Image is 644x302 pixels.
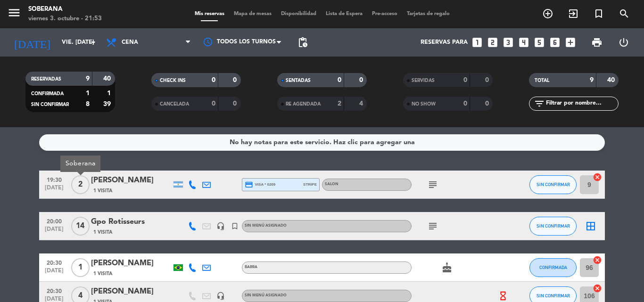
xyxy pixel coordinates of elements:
span: SALON [325,182,339,186]
span: 20:30 [42,285,66,296]
span: Pre-acceso [367,11,402,16]
i: menu [7,6,21,20]
strong: 8 [86,101,90,107]
span: 1 [71,258,90,277]
span: SIN CONFIRMAR [31,102,69,107]
span: pending_actions [297,37,308,48]
input: Filtrar por nombre... [545,98,618,109]
span: 20:00 [42,215,66,226]
span: [DATE] [42,226,66,237]
i: search [619,8,630,19]
i: arrow_drop_down [88,37,99,48]
i: hourglass_empty [498,291,508,301]
i: headset_mic [216,292,225,300]
i: turned_in_not [231,222,239,230]
strong: 39 [103,101,113,107]
span: TOTAL [535,78,549,83]
i: looks_3 [502,36,514,49]
span: NO SHOW [412,102,436,106]
i: looks_one [471,36,483,49]
span: Lista de Espera [321,11,367,16]
span: RE AGENDADA [286,102,321,106]
span: Reservas para [421,39,468,46]
strong: 0 [359,77,365,83]
strong: 0 [463,100,467,107]
strong: 9 [590,77,594,83]
div: [PERSON_NAME] [91,257,171,269]
i: turned_in_not [593,8,604,19]
span: Cena [122,39,138,46]
div: Soberana [60,155,100,172]
div: Gpo Rotisseurs [91,216,171,228]
span: Sin menú asignado [245,224,287,228]
span: 19:30 [42,174,66,185]
span: Disponibilidad [276,11,321,16]
span: BARRA [245,265,257,269]
button: menu [7,6,21,23]
i: looks_6 [549,36,561,49]
i: cancel [593,284,602,293]
i: exit_to_app [568,8,579,19]
strong: 4 [359,100,365,107]
strong: 0 [463,77,467,83]
button: SIN CONFIRMAR [529,175,577,194]
span: SIN CONFIRMAR [537,293,570,298]
i: cancel [593,172,602,182]
strong: 0 [233,77,239,83]
span: CONFIRMADA [31,91,64,96]
div: [PERSON_NAME] [91,286,171,298]
span: SIN CONFIRMAR [537,223,570,229]
div: No hay notas para este servicio. Haz clic para agregar una [230,137,415,148]
i: headset_mic [216,222,225,230]
span: 14 [71,217,90,236]
span: SENTADAS [286,78,311,83]
i: add_box [564,36,577,49]
span: SERVIDAS [412,78,435,83]
strong: 40 [103,75,113,82]
i: add_circle_outline [542,8,553,19]
span: Tarjetas de regalo [402,11,454,16]
i: credit_card [245,180,253,189]
i: cancel [593,255,602,265]
span: visa * 0209 [245,180,275,189]
strong: 0 [233,100,239,107]
strong: 0 [212,100,215,107]
span: SIN CONFIRMAR [537,182,570,187]
i: subject [427,179,438,190]
span: 1 Visita [93,187,112,195]
strong: 40 [607,77,617,83]
div: Soberana [28,5,102,14]
span: [DATE] [42,268,66,278]
span: Mis reservas [190,11,229,16]
i: cake [441,262,453,273]
div: viernes 3. octubre - 21:53 [28,14,102,24]
i: looks_two [487,36,499,49]
span: CONFIRMADA [539,265,567,270]
div: LOG OUT [610,28,637,57]
strong: 1 [107,90,113,97]
span: Mapa de mesas [229,11,276,16]
span: 2 [71,175,90,194]
strong: 9 [86,75,90,82]
span: print [591,37,603,48]
strong: 0 [338,77,341,83]
strong: 0 [485,77,491,83]
span: 20:30 [42,257,66,268]
span: stripe [303,181,317,188]
i: looks_5 [533,36,545,49]
strong: 2 [338,100,341,107]
span: Sin menú asignado [245,294,287,297]
i: looks_4 [518,36,530,49]
span: 1 Visita [93,270,112,278]
button: SIN CONFIRMAR [529,217,577,236]
i: border_all [585,220,596,232]
span: [DATE] [42,185,66,196]
span: CHECK INS [160,78,186,83]
span: RESERVADAS [31,77,61,82]
span: CANCELADA [160,102,189,106]
div: [PERSON_NAME] [91,174,171,187]
strong: 1 [86,90,90,97]
i: [DATE] [7,32,57,53]
button: CONFIRMADA [529,258,577,277]
strong: 0 [485,100,491,107]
